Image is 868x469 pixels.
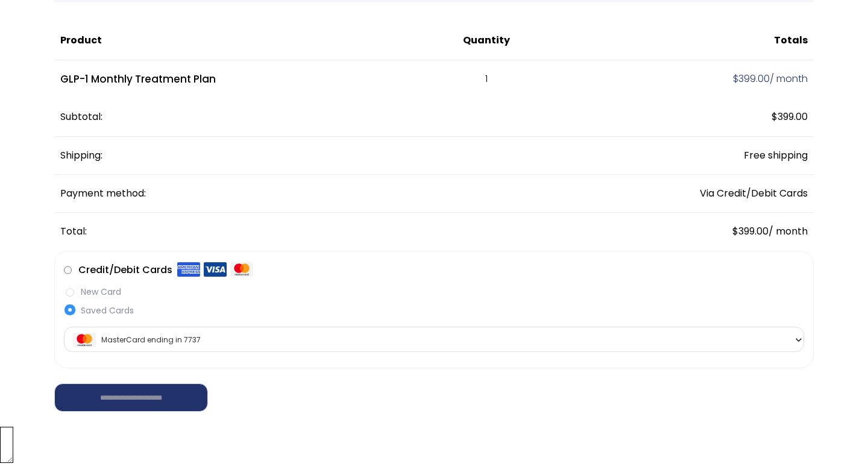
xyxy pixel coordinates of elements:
[54,98,551,136] th: Subtotal:
[54,60,421,99] td: GLP-1 Monthly Treatment Plan
[54,137,551,175] th: Shipping:
[64,304,804,317] label: Saved Cards
[732,224,769,238] span: 399.00
[551,22,814,60] th: Totals
[230,262,253,277] img: Mastercard
[421,60,551,99] td: 1
[54,22,421,60] th: Product
[551,137,814,175] td: Free shipping
[64,286,804,298] label: New Card
[772,110,778,124] span: $
[64,327,804,352] span: MasterCard ending in 7737
[733,72,770,86] span: 399.00
[204,262,227,277] img: Visa
[54,213,551,250] th: Total:
[54,175,551,213] th: Payment method:
[68,327,800,353] span: MasterCard ending in 7737
[551,60,814,99] td: / month
[421,22,551,60] th: Quantity
[551,213,814,250] td: / month
[78,260,253,280] label: Credit/Debit Cards
[772,110,808,124] span: 399.00
[551,175,814,213] td: Via Credit/Debit Cards
[733,72,738,86] span: $
[732,224,738,238] span: $
[177,262,200,277] img: Amex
